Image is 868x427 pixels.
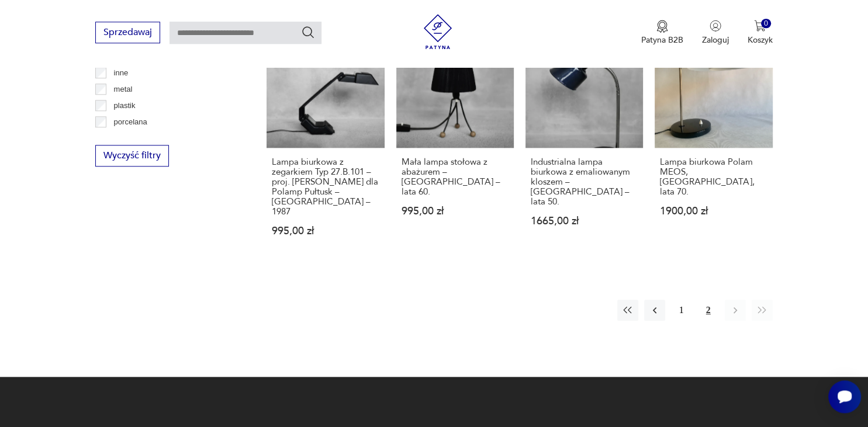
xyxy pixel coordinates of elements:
[698,300,719,321] button: 2
[531,216,638,226] p: 1665,00 zł
[748,20,773,46] button: 0Koszyk
[95,22,160,43] button: Sprzedawaj
[114,116,147,129] p: porcelana
[525,30,643,259] a: Industrialna lampa biurkowa z emaliowanym kloszem – Polska – lata 50.Industrialna lampa biurkowa ...
[748,34,773,46] p: Koszyk
[660,157,767,197] h3: Lampa biurkowa Polam MEOS, [GEOGRAPHIC_DATA], lata 70.
[114,67,129,79] p: inne
[402,206,509,216] p: 995,00 zł
[671,300,692,321] button: 1
[272,157,379,217] h3: Lampa biurkowa z zegarkiem Typ 27.B.101 – proj. [PERSON_NAME] dla Polamp Pułtusk – [GEOGRAPHIC_DA...
[710,20,721,32] img: Ikonka użytkownika
[702,20,729,46] button: Zaloguj
[702,34,729,46] p: Zaloguj
[641,20,683,46] button: Patyna B2B
[641,34,683,46] p: Patyna B2B
[301,25,315,39] button: Szukaj
[761,19,771,29] div: 0
[660,206,767,216] p: 1900,00 zł
[828,380,861,413] iframe: Smartsupp widget button
[114,83,133,96] p: metal
[95,145,169,166] button: Wyczyść filtry
[95,29,160,37] a: Sprzedawaj
[754,20,766,32] img: Ikona koszyka
[655,30,772,259] a: KlasykLampa biurkowa Polam MEOS, Polska, lata 70.Lampa biurkowa Polam MEOS, [GEOGRAPHIC_DATA], la...
[402,157,509,197] h3: Mała lampa stołowa z abażurem – [GEOGRAPHIC_DATA] – lata 60.
[656,20,668,33] img: Ikona medalu
[272,226,379,236] p: 995,00 zł
[641,20,683,46] a: Ikona medaluPatyna B2B
[114,99,136,112] p: plastik
[531,157,638,207] h3: Industrialna lampa biurkowa z emaliowanym kloszem – [GEOGRAPHIC_DATA] – lata 50.
[267,30,384,259] a: Lampa biurkowa z zegarkiem Typ 27.B.101 – proj. Wojciech Dybek dla Polamp Pułtusk – Polska – 1987...
[114,132,139,145] p: porcelit
[396,30,514,259] a: Mała lampa stołowa z abażurem – Polska – lata 60.Mała lampa stołowa z abażurem – [GEOGRAPHIC_DATA...
[420,14,455,49] img: Patyna - sklep z meblami i dekoracjami vintage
